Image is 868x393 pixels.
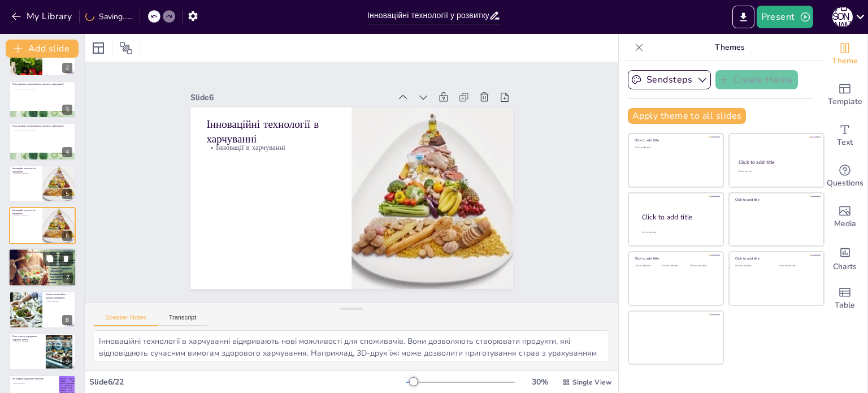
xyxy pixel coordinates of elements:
[12,253,73,256] p: Мобільні додатки
[190,92,391,103] div: Slide 6
[206,142,335,153] p: Інновації в харчуванні
[63,273,73,283] div: 7
[46,300,72,303] p: Якість продуктів
[12,124,72,128] p: Чому важливо дотримуватись здорового харчування?
[822,75,867,115] div: Add ready made slides
[62,315,72,325] div: 8
[739,159,814,166] div: Click to add title
[46,293,72,299] p: Вплив технологій на здорове харчування
[572,378,611,387] span: Single View
[9,123,76,160] div: 4
[662,265,688,267] div: Click to add text
[62,189,72,199] div: 5
[12,172,39,174] p: Інновації в харчуванні
[12,214,39,217] p: Інновації в харчуванні
[642,212,714,222] div: Click to add title
[62,357,72,367] div: 9
[43,252,57,266] button: Duplicate Slide
[690,265,715,267] div: Click to add text
[62,63,72,73] div: 2
[12,209,39,215] p: Інноваційні технології в харчуванні
[367,7,489,24] input: Insert title
[12,83,72,86] p: Чому важливо дотримуватись здорового харчування?
[834,218,856,230] span: Media
[779,265,815,267] div: Click to add text
[12,382,56,385] p: Вибір продуктів
[206,116,335,146] p: Інноваційні технології в харчуванні
[89,377,406,387] div: Slide 6 / 22
[832,7,853,27] div: И [PERSON_NAME]
[822,278,867,319] div: Add a table
[732,6,754,28] button: Export to PowerPoint
[827,177,863,189] span: Questions
[735,256,816,261] div: Click to add title
[635,146,715,149] div: Click to add text
[12,377,56,381] p: Як обирати продукти в магазині
[828,96,862,108] span: Template
[526,377,553,387] div: 30 %
[59,252,73,266] button: Delete Slide
[642,231,713,234] div: Click to add body
[94,330,609,361] textarea: Інноваційні технології в харчуванні відкривають нові можливості для споживачів. Вони дозволяють с...
[62,147,72,157] div: 4
[12,88,72,90] p: Важливість здорового харчування
[822,197,867,237] div: Add images, graphics, shapes or video
[822,34,867,75] div: Change the overall theme
[757,6,813,28] button: Present
[9,291,76,329] div: 8
[9,81,76,118] div: 3
[158,314,208,326] button: Transcript
[62,231,72,241] div: 6
[9,207,76,244] div: 6
[628,108,746,124] button: Apply theme to all slides
[832,6,853,28] button: И [PERSON_NAME]
[9,165,76,202] div: 5
[735,197,816,202] div: Click to add title
[9,333,76,370] div: 9
[9,38,76,76] div: 2
[635,265,660,267] div: Click to add text
[635,256,715,261] div: Click to add title
[833,261,857,273] span: Charts
[94,314,158,326] button: Speaker Notes
[12,340,42,343] p: Освіта про харчування
[119,41,133,55] span: Position
[648,34,811,61] p: Themes
[738,170,813,173] div: Click to add text
[89,39,107,57] div: Layout
[6,40,79,58] button: Add slide
[735,265,771,267] div: Click to add text
[62,105,72,115] div: 3
[635,138,715,142] div: Click to add title
[12,335,42,341] p: Роль освіти у формуванні здорових звичок
[12,251,73,254] p: Приклади інновацій у харчуванні
[822,115,867,156] div: Add text boxes
[628,70,711,89] button: Sendsteps
[8,7,77,25] button: My Library
[12,130,72,132] p: Важливість здорового харчування
[12,167,39,173] p: Інноваційні технології в харчуванні
[715,70,798,89] button: Create theme
[835,299,855,312] span: Table
[832,55,858,67] span: Theme
[822,156,867,197] div: Get real-time input from your audience
[837,136,853,149] span: Text
[8,249,76,287] div: 7
[822,237,867,278] div: Add charts and graphs
[85,11,133,22] div: Saving......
